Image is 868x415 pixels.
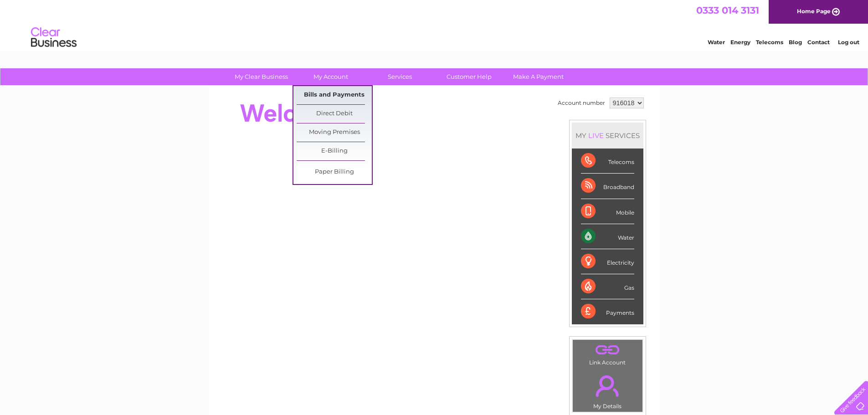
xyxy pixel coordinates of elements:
[581,249,634,274] div: Electricity
[297,105,372,123] a: Direct Debit
[297,163,372,181] a: Paper Billing
[293,68,368,85] a: My Account
[807,39,830,46] a: Contact
[789,39,802,46] a: Blog
[224,68,299,85] a: My Clear Business
[838,39,859,46] a: Log out
[730,39,750,46] a: Energy
[708,39,725,46] a: Water
[572,368,643,412] td: My Details
[297,123,372,142] a: Moving Premises
[581,174,634,199] div: Broadband
[501,68,576,85] a: Make A Payment
[581,224,634,249] div: Water
[431,68,507,85] a: Customer Help
[362,68,437,85] a: Services
[581,299,634,324] div: Payments
[297,142,372,160] a: E-Billing
[581,149,634,174] div: Telecoms
[572,123,643,149] div: MY SERVICES
[581,199,634,224] div: Mobile
[31,24,77,51] img: logo.png
[555,95,607,111] td: Account number
[575,370,640,402] a: .
[297,86,372,104] a: Bills and Payments
[219,5,650,44] div: Clear Business is a trading name of Verastar Limited (registered in [GEOGRAPHIC_DATA] No. 3667643...
[696,5,759,16] a: 0333 014 3131
[586,131,606,140] div: LIVE
[581,274,634,299] div: Gas
[575,342,640,358] a: .
[756,39,783,46] a: Telecoms
[572,339,643,368] td: Link Account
